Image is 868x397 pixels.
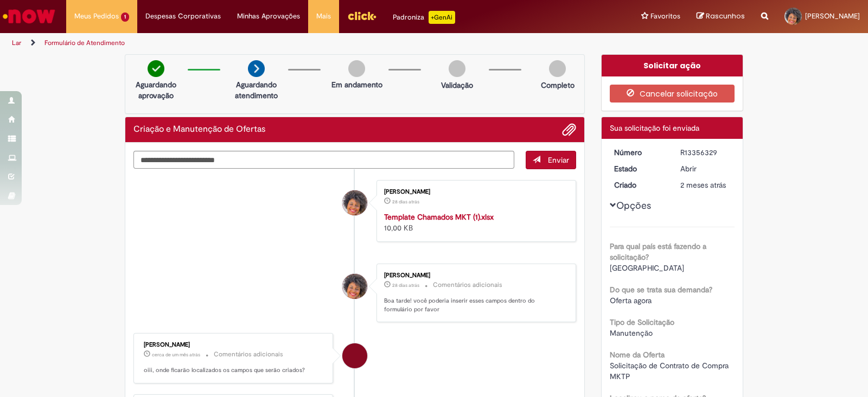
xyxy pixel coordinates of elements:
[133,124,265,135] font: Criação e Manutenção de Ofertas
[347,8,376,24] img: click_logo_yellow_360x200.png
[144,366,305,374] font: oiii, onde ficarão localizados os campos que serão criados?
[384,188,430,196] font: [PERSON_NAME]
[248,60,265,77] img: arrow-next.png
[610,263,684,273] font: [GEOGRAPHIC_DATA]
[610,285,712,294] font: Do que se trata sua demanda?
[449,60,465,77] img: img-circle-grey.png
[124,14,126,20] font: 1
[392,282,419,289] time: 01/09/2025 17:10:45
[384,271,430,279] font: [PERSON_NAME]
[562,123,576,137] button: Adicionar anexos
[526,151,576,169] button: Enviar
[237,11,300,21] font: Minhas Aprovações
[342,190,367,215] div: Kayene Cristina Moreira Rocha
[680,148,717,157] font: R13356329
[145,11,221,21] font: Despesas Corporativas
[331,80,382,89] font: Em andamento
[214,350,283,358] font: Comentários adicionais
[144,341,190,349] font: [PERSON_NAME]
[136,80,176,100] font: Aguardando aprovação
[610,241,706,262] font: Para qual país está fazendo a solicitação?
[680,180,726,190] time: 05/08/2025 15:47:39
[680,180,726,190] font: 2 meses atrás
[650,11,680,21] font: Favoritos
[152,351,200,358] time: 28/08/2025 17:28:32
[74,11,119,21] font: Meus Pedidos
[342,343,367,368] div: Matheus Borges
[148,60,164,77] img: check-circle-green.png
[235,80,278,100] font: Aguardando atendimento
[133,125,265,135] h2: Histórico de Tickets de Criação e Manutenção de Ofertas
[348,60,365,77] img: img-circle-grey.png
[616,200,651,212] font: Opções
[441,80,473,90] font: Validação
[152,351,200,358] font: cerca de um mês atrás
[393,12,424,22] font: Padroniza
[614,180,636,190] font: Criado
[610,317,674,327] font: Tipo de Solicitação
[133,151,514,169] textarea: Digite sua mensagem aqui...
[44,39,125,47] a: Formulário de Atendimento
[342,274,367,299] div: Kayene Cristina Moreira Rocha
[549,60,566,77] img: img-circle-grey.png
[643,60,701,71] font: Solicitar ação
[384,223,413,233] font: 10,00 KB
[384,212,494,222] a: Template Chamados MKT (1).xlsx
[8,33,571,53] ul: Trilhas de navegação de página
[610,328,653,338] font: Manutenção
[541,80,575,90] font: Completo
[697,11,745,22] a: Rascunhos
[610,350,665,360] font: Nome da Oferta
[610,123,699,133] font: Sua solicitação foi enviada
[316,11,331,21] font: Mais
[392,282,419,289] font: 28 dias atrás
[431,13,452,22] font: +GenAi
[640,88,718,99] font: Cancelar solicitação
[680,164,697,174] font: Abrir
[614,148,642,157] font: Número
[610,85,735,103] button: Cancelar solicitação
[384,297,537,313] font: Boa tarde! você poderia inserir esses campos dentro do formulário por favor
[1,5,57,27] img: Serviço agora
[610,361,731,381] font: Solicitação de Contrato de Compra MKTP
[680,180,731,190] div: 05/08/2025 15:47:39
[805,11,860,21] font: [PERSON_NAME]
[12,39,21,47] a: Lar
[706,11,745,21] font: Rascunhos
[433,280,502,289] font: Comentários adicionais
[392,198,419,205] font: 28 dias atrás
[614,164,637,174] font: Estado
[548,155,569,165] font: Enviar
[392,198,419,205] time: 01/09/2025 17:53:10
[610,296,652,305] font: Oferta agora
